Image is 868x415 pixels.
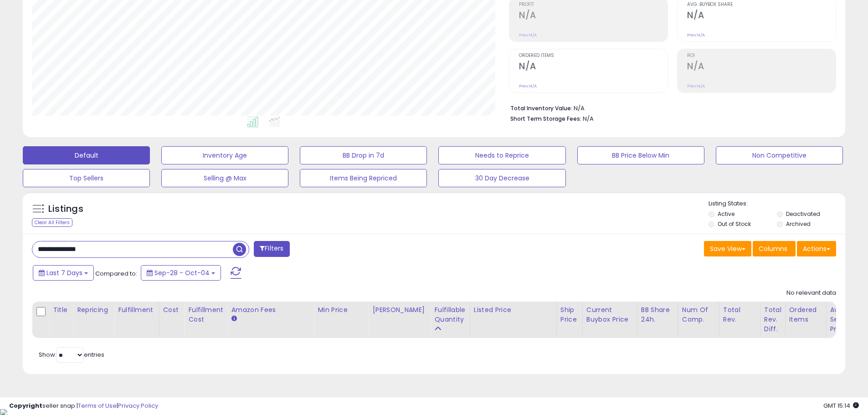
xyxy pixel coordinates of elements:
[723,305,756,324] div: Total Rev.
[163,305,181,315] div: Cost
[786,289,836,297] div: No relevant data
[188,305,223,324] div: Fulfillment Cost
[53,305,69,315] div: Title
[23,146,150,164] button: Default
[300,169,427,187] button: Items Being Repriced
[586,305,633,324] div: Current Buybox Price
[786,220,811,228] label: Archived
[154,268,210,277] span: Sep-28 - Oct-04
[78,401,117,410] a: Terms of Use
[687,2,836,7] span: Avg. Buybox Share
[46,268,82,277] span: Last 7 Days
[32,218,72,227] div: Clear All Filters
[687,83,705,89] small: Prev: N/A
[510,102,829,113] li: N/A
[474,305,553,315] div: Listed Price
[789,305,822,324] div: Ordered Items
[48,203,83,215] h5: Listings
[753,241,796,256] button: Columns
[560,305,579,324] div: Ship Price
[300,146,427,164] button: BB Drop in 7d
[519,2,668,7] span: Profit
[709,200,845,208] p: Listing States:
[434,305,466,324] div: Fulfillable Quantity
[577,146,704,164] button: BB Price Below Min
[9,401,42,410] strong: Copyright
[161,146,288,164] button: Inventory Age
[519,32,537,38] small: Prev: N/A
[39,350,104,359] span: Show: entries
[118,401,158,410] a: Privacy Policy
[641,305,674,324] div: BB Share 24h.
[9,402,158,410] div: seller snap | |
[687,53,836,58] span: ROI
[687,10,836,22] h2: N/A
[718,220,751,228] label: Out of Stock
[438,146,565,164] button: Needs to Reprice
[797,241,836,256] button: Actions
[519,61,668,73] h2: N/A
[519,53,668,58] span: Ordered Items
[231,305,310,315] div: Amazon Fees
[519,83,537,89] small: Prev: N/A
[510,104,572,112] b: Total Inventory Value:
[718,210,734,218] label: Active
[141,265,221,281] button: Sep-28 - Oct-04
[372,305,426,315] div: [PERSON_NAME]
[33,265,94,281] button: Last 7 Days
[77,305,110,315] div: Repricing
[786,210,820,218] label: Deactivated
[95,269,137,278] span: Compared to:
[254,241,289,257] button: Filters
[318,305,365,315] div: Min Price
[764,305,781,334] div: Total Rev. Diff.
[687,32,705,38] small: Prev: N/A
[682,305,715,324] div: Num of Comp.
[438,169,565,187] button: 30 Day Decrease
[231,315,236,323] small: Amazon Fees.
[716,146,843,164] button: Non Competitive
[704,241,751,256] button: Save View
[583,114,594,123] span: N/A
[759,244,787,253] span: Columns
[830,305,863,334] div: Avg Selling Price
[118,305,155,315] div: Fulfillment
[687,61,836,73] h2: N/A
[23,169,150,187] button: Top Sellers
[519,10,668,22] h2: N/A
[823,401,859,410] span: 2025-10-12 15:14 GMT
[161,169,288,187] button: Selling @ Max
[510,115,581,123] b: Short Term Storage Fees:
